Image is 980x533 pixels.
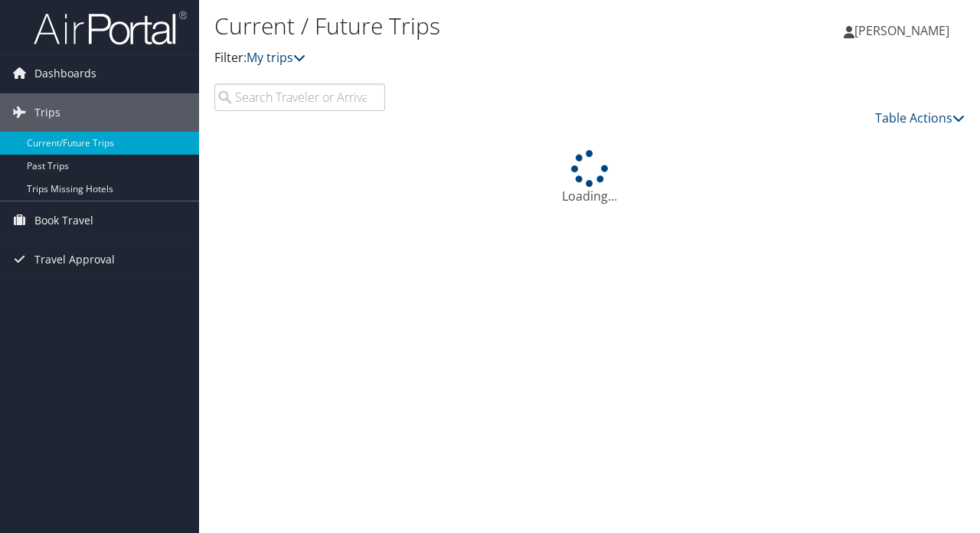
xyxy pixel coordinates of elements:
[854,22,949,39] span: [PERSON_NAME]
[875,110,965,126] a: Table Actions
[34,93,60,132] span: Trips
[214,10,714,42] h1: Current / Future Trips
[34,201,93,240] span: Book Travel
[34,240,115,279] span: Travel Approval
[214,150,965,205] div: Loading...
[34,54,96,93] span: Dashboards
[247,49,305,66] a: My trips
[34,10,187,46] img: airportal-logo.png
[214,83,385,111] input: Search Traveler or Arrival City
[214,48,714,68] p: Filter:
[844,8,965,54] a: [PERSON_NAME]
